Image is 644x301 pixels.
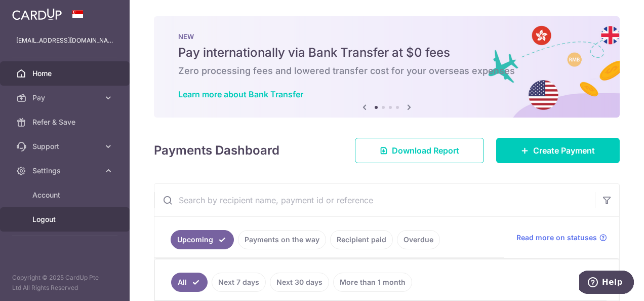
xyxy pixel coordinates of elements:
[16,35,113,46] p: [EMAIL_ADDRESS][DOMAIN_NAME]
[178,65,595,77] h6: Zero processing fees and lowered transfer cost for your overseas expenses
[516,233,597,243] span: Read more on statuses
[171,230,234,249] a: Upcoming
[32,141,99,152] span: Support
[32,214,99,224] span: Logout
[32,166,99,176] span: Settings
[178,32,595,41] p: NEW
[154,141,279,160] h4: Payments Dashboard
[32,117,99,127] span: Refer & Save
[212,273,266,292] a: Next 7 days
[178,45,595,61] h5: Pay internationally via Bank Transfer at $0 fees
[32,68,99,79] span: Home
[397,230,440,249] a: Overdue
[496,138,620,163] a: Create Payment
[154,184,595,216] input: Search by recipient name, payment id or reference
[154,16,620,118] img: Bank transfer banner
[238,230,326,249] a: Payments on the way
[330,230,393,249] a: Recipient paid
[392,144,459,157] span: Download Report
[533,144,595,157] span: Create Payment
[516,233,607,243] a: Read more on statuses
[579,271,634,296] iframe: Opens a widget where you can find more information
[12,8,62,20] img: CardUp
[178,89,303,99] a: Learn more about Bank Transfer
[355,138,484,163] a: Download Report
[32,190,99,200] span: Account
[23,7,44,16] span: Help
[32,93,99,103] span: Pay
[333,273,412,292] a: More than 1 month
[270,273,329,292] a: Next 30 days
[171,273,208,292] a: All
